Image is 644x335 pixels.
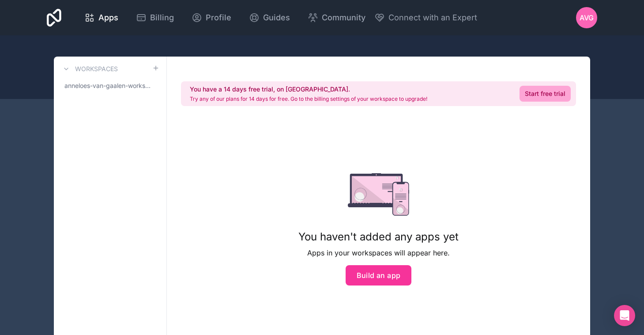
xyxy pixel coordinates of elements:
[206,11,231,24] span: Profile
[77,8,125,27] a: Apps
[190,85,427,94] h2: You have a 14 days free trial, on [GEOGRAPHIC_DATA].
[346,265,412,286] button: Build an app
[614,305,635,326] div: Open Intercom Messenger
[520,86,571,102] a: Start free trial
[263,11,290,24] span: Guides
[388,11,477,24] span: Connect with an Expert
[61,64,118,74] a: Workspaces
[242,8,297,27] a: Guides
[298,247,459,258] p: Apps in your workspaces will appear here.
[150,11,174,24] span: Billing
[61,78,159,94] a: anneloes-van-gaalen-workspace
[348,173,409,216] img: empty state
[301,8,373,27] a: Community
[64,81,152,90] span: anneloes-van-gaalen-workspace
[322,11,365,24] span: Community
[190,95,427,103] p: Try any of our plans for 14 days for free. Go to the billing settings of your workspace to upgrade!
[374,11,477,24] button: Connect with an Expert
[75,65,118,73] h3: Workspaces
[129,8,181,27] a: Billing
[580,12,594,23] span: AvG
[298,230,459,244] h1: You haven't added any apps yet
[185,8,238,27] a: Profile
[98,11,118,24] span: Apps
